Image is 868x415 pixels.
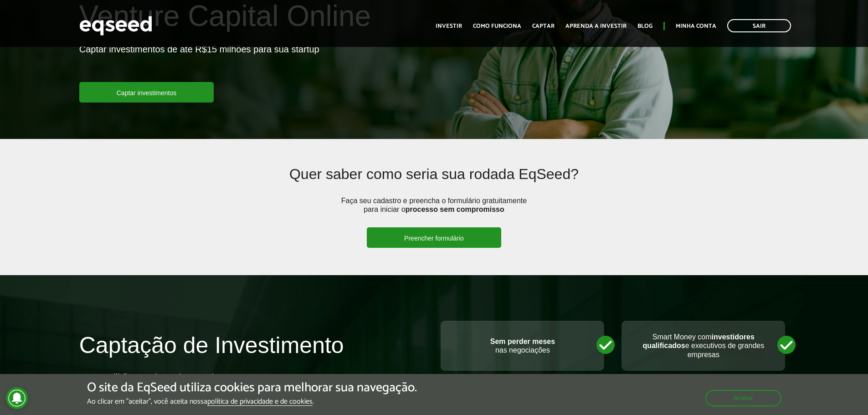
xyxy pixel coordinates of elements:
[406,205,504,213] strong: processo sem compromisso
[87,397,417,406] p: Ao clicar em "aceitar", você aceita nossa .
[367,227,501,248] a: Preencher formulário
[473,23,521,29] a: Como funciona
[79,82,214,102] a: Captar investimentos
[207,398,313,406] a: política de privacidade e de cookies
[490,338,555,345] strong: Sem perder meses
[338,196,529,227] p: Faça seu cadastro e preencha o formulário gratuitamente para iniciar o
[637,23,652,29] a: Blog
[87,381,417,395] h5: O site da EqSeed utiliza cookies para melhorar sua navegação.
[642,333,754,349] strong: investidores qualificados
[532,23,555,29] a: Captar
[450,337,595,354] p: nas negociações
[631,333,776,359] p: Smart Money com e executivos de grandes empresas
[705,390,781,406] button: Aceitar
[676,23,716,29] a: Minha conta
[436,23,462,29] a: Investir
[727,19,791,32] a: Sair
[151,166,716,196] h2: Quer saber como seria sua rodada EqSeed?
[79,333,427,372] h2: Captação de Investimento
[565,23,627,29] a: Aprenda a investir
[79,44,319,82] p: Captar investimentos de até R$15 milhões para sua startup
[79,372,225,405] div: Capte milhões em investimento de forma rápida e leve sua empresa para um novo patamar
[79,14,152,38] img: EqSeed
